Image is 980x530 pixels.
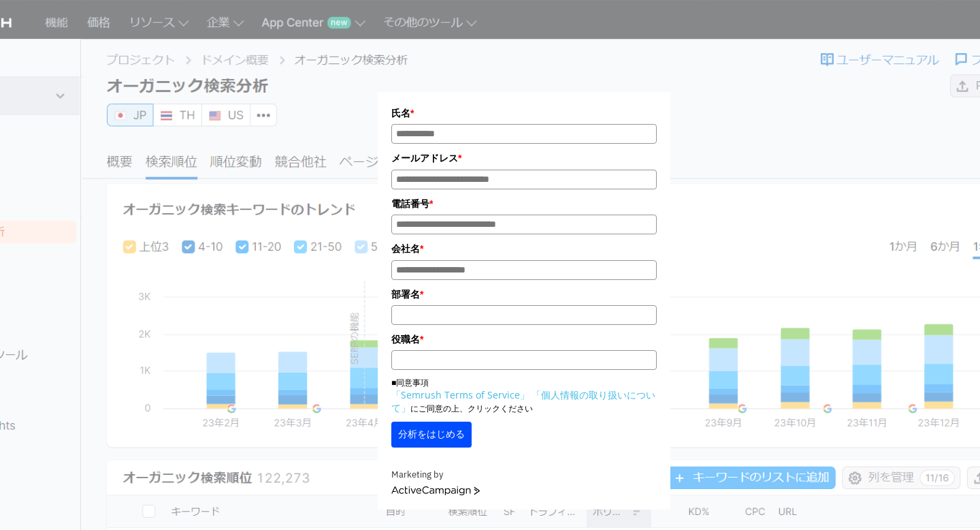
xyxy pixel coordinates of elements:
[391,388,655,414] a: 「個人情報の取り扱いについて」
[391,422,472,448] button: 分析をはじめる
[391,332,657,347] label: 役職名
[391,287,657,302] label: 部署名
[391,377,657,415] p: ■同意事項 にご同意の上、クリックください
[391,468,657,482] div: Marketing by
[391,151,657,166] label: メールアドレス
[391,388,529,401] a: 「Semrush Terms of Service」
[391,196,657,211] label: 電話番号
[391,241,657,256] label: 会社名
[391,106,657,121] label: 氏名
